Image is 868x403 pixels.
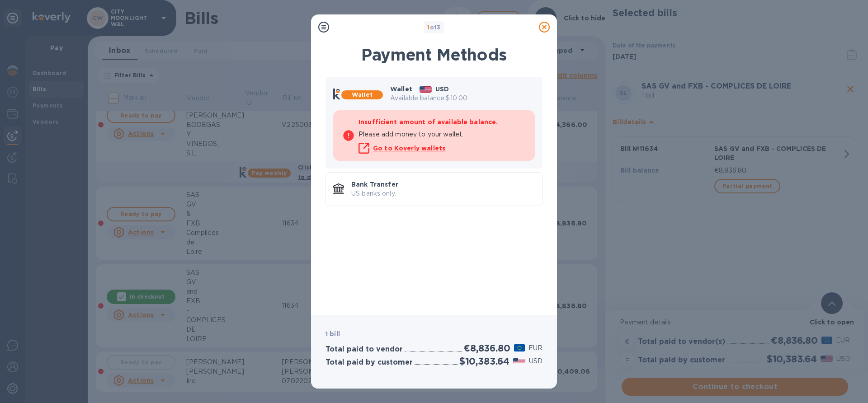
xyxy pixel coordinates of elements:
[373,145,445,152] u: Go to Koverly wallets
[352,91,373,98] b: Wallet
[351,189,535,198] p: US banks only.
[463,342,510,354] h2: €8,836.80
[351,180,535,189] p: Bank Transfer
[325,330,340,337] b: 1 bill
[390,94,535,103] p: Available balance: $10.00
[427,24,441,31] b: of 3
[420,86,432,93] img: USD
[435,84,449,94] p: USD
[529,356,542,366] p: USD
[359,118,498,126] b: Insufficient amount of available balance.
[325,358,413,367] h3: Total paid by customer
[459,356,509,367] h2: $10,383.64
[513,358,525,364] img: USD
[359,130,526,139] p: Please add money to your wallet.
[390,84,412,94] p: Wallet
[427,24,429,31] span: 1
[325,345,403,354] h3: Total paid to vendor
[528,343,542,353] p: EUR
[325,45,542,64] h1: Payment Methods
